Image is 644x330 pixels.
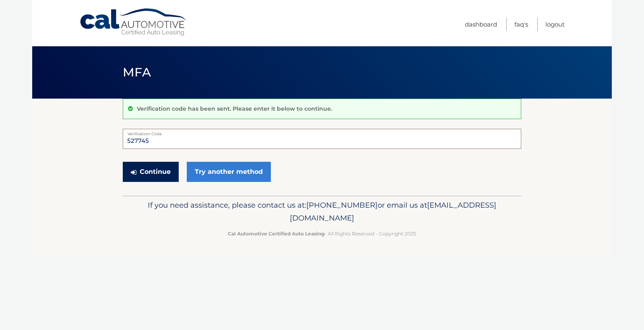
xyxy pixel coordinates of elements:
[123,129,521,149] input: Verification Code
[545,18,565,31] a: Logout
[306,200,378,210] span: [PHONE_NUMBER]
[123,162,179,182] button: Continue
[514,18,528,31] a: FAQ's
[137,105,332,112] p: Verification code has been sent. Please enter it below to continue.
[187,162,271,182] a: Try another method
[128,199,516,225] p: If you need assistance, please contact us at: or email us at
[290,200,496,223] span: [EMAIL_ADDRESS][DOMAIN_NAME]
[123,129,521,135] label: Verification Code
[79,8,188,37] a: Cal Automotive
[228,231,324,237] strong: Cal Automotive Certified Auto Leasing
[128,229,516,238] p: - All Rights Reserved - Copyright 2025
[123,65,151,80] span: MFA
[465,18,497,31] a: Dashboard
